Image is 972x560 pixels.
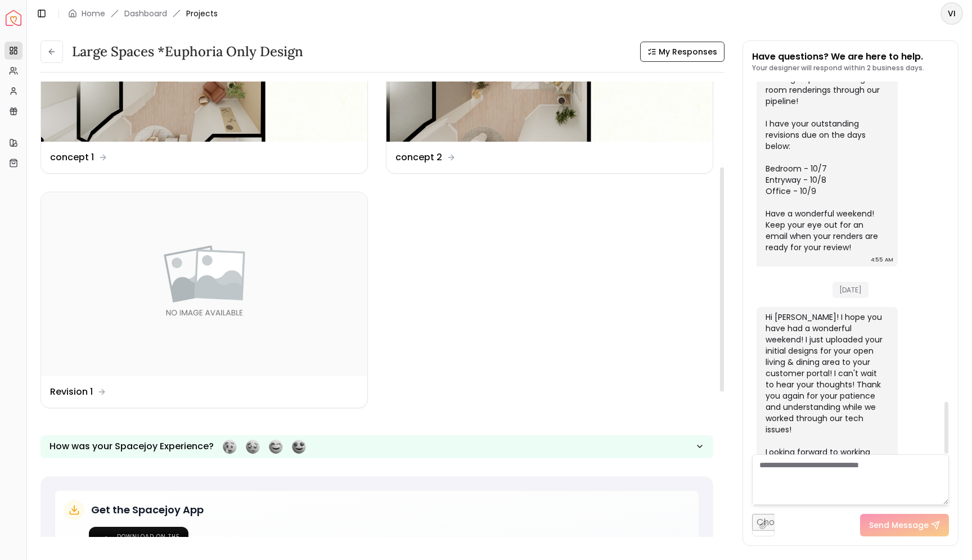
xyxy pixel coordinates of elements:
span: [DATE] [832,282,868,298]
div: Hi [PERSON_NAME]! I hope you have had a wonderful weekend! I just uploaded your initial designs f... [766,311,886,480]
img: Apple logo [98,536,110,549]
img: Spacejoy Logo [6,10,21,26]
span: Download on the [117,534,179,541]
button: VI [940,2,963,25]
a: Spacejoy [6,10,21,26]
a: Download on the App Store [89,527,188,559]
dd: concept 2 [395,151,442,164]
p: Have questions? We are here to help. [752,50,924,64]
p: Your designer will respond within 2 business days. [752,64,924,73]
h3: Large Spaces *Euphoria Only design [72,43,303,61]
dd: concept 1 [50,151,94,164]
span: VI [942,3,962,24]
img: Revision 1 [41,192,367,376]
button: My Responses [640,42,724,62]
nav: breadcrumb [68,8,218,19]
a: Home [82,8,105,19]
div: 4:55 AM [871,254,893,265]
a: Dashboard [124,8,167,19]
h5: Get the Spacejoy App [91,502,204,518]
span: Projects [186,8,218,19]
span: My Responses [659,46,717,57]
p: How was your Spacejoy Experience? [49,440,214,453]
button: How was your Spacejoy Experience?Feeling terribleFeeling badFeeling goodFeeling awesome [40,435,713,458]
div: Hi [PERSON_NAME]! Happy [DATE]! Thanks so much for understanding! Our team is working to push the... [766,17,886,253]
dd: Revision 1 [50,385,93,399]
